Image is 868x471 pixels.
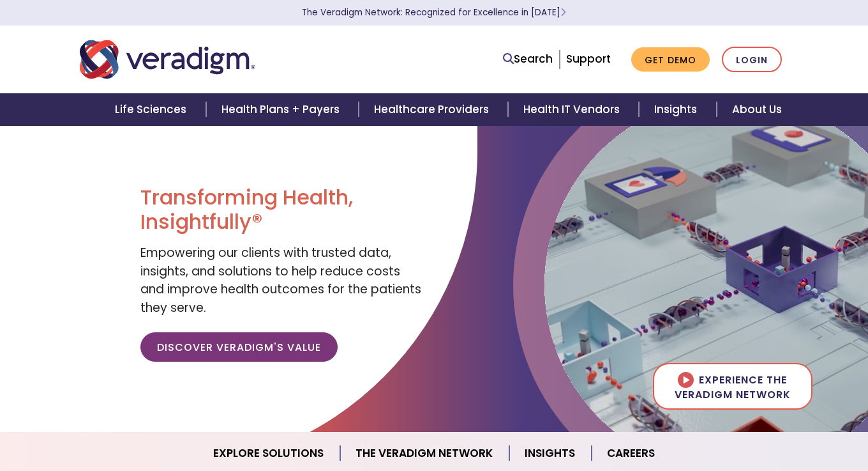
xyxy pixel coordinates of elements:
[592,437,670,470] a: Careers
[508,93,639,126] a: Health IT Vendors
[631,47,710,72] a: Get Demo
[359,93,508,126] a: Healthcare Providers
[503,50,553,68] a: Search
[639,93,716,126] a: Insights
[140,185,424,235] h1: Transforming Health, Insightfully®
[100,93,206,126] a: Life Sciences
[717,93,797,126] a: About Us
[509,437,592,470] a: Insights
[140,332,338,362] a: Discover Veradigm's Value
[302,6,566,19] a: The Veradigm Network: Recognized for Excellence in [DATE]Learn More
[198,437,340,470] a: Explore Solutions
[560,6,566,19] span: Learn More
[80,38,255,81] img: Veradigm logo
[340,437,509,470] a: The Veradigm Network
[140,244,421,316] span: Empowering our clients with trusted data, insights, and solutions to help reduce costs and improv...
[566,51,611,66] a: Support
[206,93,359,126] a: Health Plans + Payers
[722,47,782,73] a: Login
